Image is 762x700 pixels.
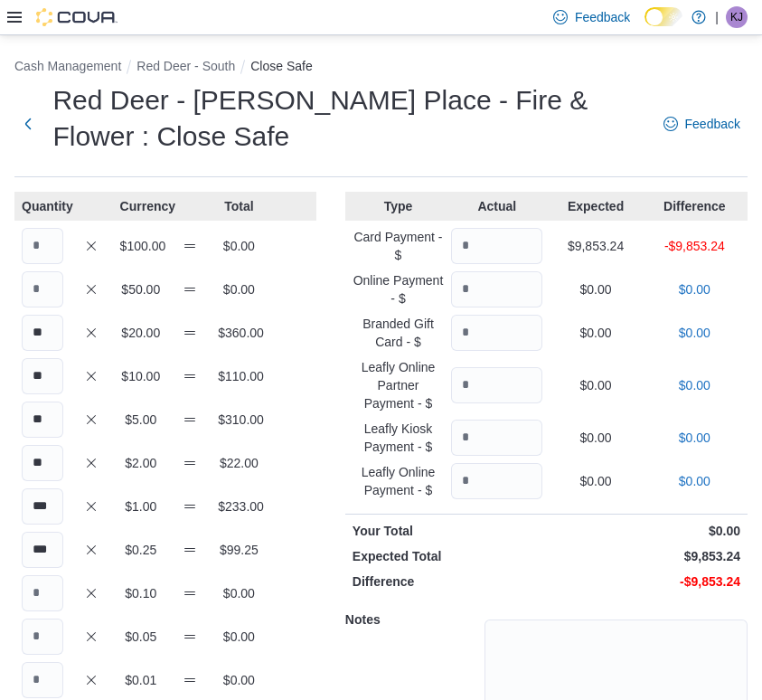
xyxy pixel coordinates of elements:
[22,662,63,698] input: Quantity
[353,315,444,351] p: Branded Gift Card - $
[550,572,740,591] p: -$9,853.24
[550,197,641,215] p: Expected
[575,8,630,26] span: Feedback
[14,57,748,79] nav: An example of EuiBreadcrumbs
[550,324,641,342] p: $0.00
[218,324,259,342] p: $360.00
[550,429,641,447] p: $0.00
[451,367,542,403] input: Quantity
[550,522,740,540] p: $0.00
[649,280,740,298] p: $0.00
[353,271,444,307] p: Online Payment - $
[218,541,259,559] p: $99.25
[120,454,162,472] p: $2.00
[136,59,235,73] button: Red Deer - South
[451,197,542,215] p: Actual
[120,411,162,429] p: $5.00
[22,315,63,351] input: Quantity
[218,584,259,602] p: $0.00
[451,420,542,456] input: Quantity
[726,6,748,28] div: Kennedy Jones
[649,197,740,215] p: Difference
[550,376,641,394] p: $0.00
[120,280,162,298] p: $50.00
[120,671,162,689] p: $0.01
[649,324,740,342] p: $0.00
[120,541,162,559] p: $0.25
[120,324,162,342] p: $20.00
[451,315,542,351] input: Quantity
[451,463,542,499] input: Quantity
[644,7,682,26] input: Dark Mode
[649,472,740,490] p: $0.00
[218,237,259,255] p: $0.00
[14,59,121,73] button: Cash Management
[22,271,63,307] input: Quantity
[22,445,63,481] input: Quantity
[120,197,162,215] p: Currency
[649,376,740,394] p: $0.00
[120,237,162,255] p: $100.00
[218,628,259,646] p: $0.00
[550,472,641,490] p: $0.00
[22,532,63,568] input: Quantity
[345,601,481,638] h5: Notes
[120,584,162,602] p: $0.10
[353,463,444,499] p: Leafly Online Payment - $
[715,6,719,28] p: |
[218,367,259,385] p: $110.00
[120,497,162,516] p: $1.00
[550,237,641,255] p: $9,853.24
[353,358,444,412] p: Leafly Online Partner Payment - $
[649,237,740,255] p: -$9,853.24
[218,671,259,689] p: $0.00
[730,6,743,28] span: KJ
[218,197,259,215] p: Total
[353,522,543,540] p: Your Total
[120,367,162,385] p: $10.00
[218,454,259,472] p: $22.00
[22,575,63,611] input: Quantity
[22,228,63,264] input: Quantity
[550,280,641,298] p: $0.00
[353,547,543,565] p: Expected Total
[22,488,63,525] input: Quantity
[685,115,740,133] span: Feedback
[656,106,748,142] a: Feedback
[353,420,444,456] p: Leafly Kiosk Payment - $
[22,619,63,655] input: Quantity
[218,497,259,516] p: $233.00
[451,228,542,264] input: Quantity
[22,197,63,215] p: Quantity
[353,228,444,264] p: Card Payment - $
[250,59,312,73] button: Close Safe
[22,402,63,438] input: Quantity
[550,547,740,565] p: $9,853.24
[22,358,63,394] input: Quantity
[14,106,42,142] button: Next
[36,8,118,26] img: Cova
[644,26,645,27] span: Dark Mode
[218,411,259,429] p: $310.00
[218,280,259,298] p: $0.00
[52,82,644,155] h1: Red Deer - [PERSON_NAME] Place - Fire & Flower : Close Safe
[451,271,542,307] input: Quantity
[649,429,740,447] p: $0.00
[120,628,162,646] p: $0.05
[353,572,543,591] p: Difference
[353,197,444,215] p: Type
